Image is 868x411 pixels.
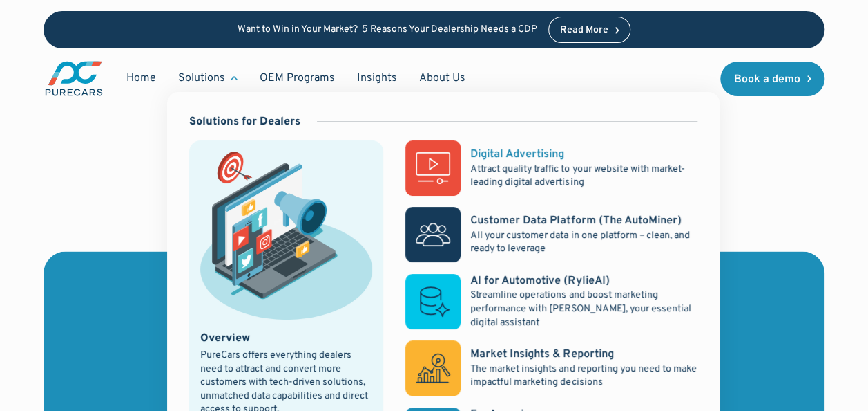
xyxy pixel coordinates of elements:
[44,60,104,98] img: purecars logo
[405,273,697,329] a: AI for Automotive (RylieAI)Streamline operations and boost marketing performance with [PERSON_NAM...
[238,24,537,36] p: Want to Win in Your Market? 5 Reasons Your Dealership Needs a CDP
[470,273,609,289] div: AI for Automotive (RylieAI)
[470,289,697,329] p: Streamline operations and boost marketing performance with [PERSON_NAME], your essential digital ...
[720,62,825,96] a: Book a demo
[560,26,608,35] div: Read More
[189,114,300,129] div: Solutions for Dealers
[200,152,373,319] img: marketing illustration showing social media channels and campaigns
[470,163,697,190] p: Attract quality traffic to your website with market-leading digital advertising
[200,331,250,346] div: Overview
[249,65,346,91] a: OEM Programs
[178,71,225,86] div: Solutions
[470,347,613,362] div: Market Insights & Reporting
[405,207,697,262] a: Customer Data Platform (The AutoMiner)All your customer data in one platform – clean, and ready t...
[470,213,681,228] div: Customer Data Platform (The AutoMiner)
[405,340,697,396] a: Market Insights & ReportingThe market insights and reporting you need to make impactful marketing...
[470,363,697,390] p: The market insights and reporting you need to make impactful marketing decisions
[167,65,249,91] div: Solutions
[470,147,564,162] div: Digital Advertising
[548,17,631,43] a: Read More
[115,65,167,91] a: Home
[346,65,408,91] a: Insights
[405,140,697,196] a: Digital AdvertisingAttract quality traffic to your website with market-leading digital advertising
[44,60,104,98] a: main
[734,74,800,85] div: Book a demo
[470,229,697,256] p: All your customer data in one platform – clean, and ready to leverage
[408,65,476,91] a: About Us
